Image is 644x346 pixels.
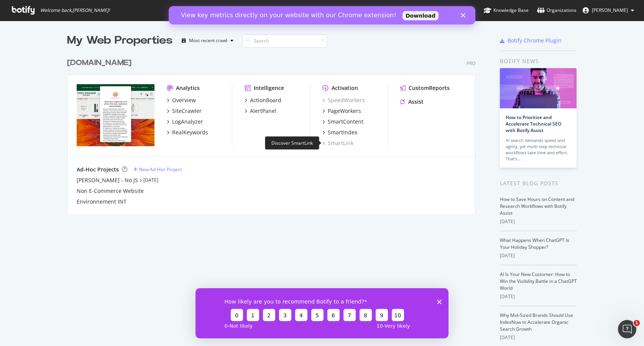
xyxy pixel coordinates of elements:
div: Discover SmartLink [265,136,319,150]
div: [DATE] [500,334,577,341]
a: PageWorkers [322,107,361,115]
a: RealKeywords [167,129,208,136]
div: New Ad-Hoc Project [139,166,182,173]
a: SiteCrawler [167,107,202,115]
a: AI Is Your New Customer: How to Win the Visibility Battle in a ChatGPT World [500,271,577,291]
div: AI search demands speed and agility, yet multi-step technical workflows take time and effort. Tha... [506,137,571,162]
div: Close [292,7,300,11]
a: What Happens When ChatGPT Is Your Holiday Shopper? [500,237,569,250]
a: SmartIndex [322,129,357,136]
div: grid [67,48,481,214]
div: PageWorkers [328,107,361,115]
a: [DATE] [143,177,158,183]
a: Non E-Commerce Website [77,187,144,195]
a: [DOMAIN_NAME] [67,57,135,69]
div: CustomReports [409,84,450,92]
div: Assist [408,98,424,106]
span: Welcome back, [PERSON_NAME] ! [40,7,110,13]
div: Ad-Hoc Projects [77,166,119,173]
div: [DATE] [500,252,577,259]
a: Why Mid-Sized Brands Should Use IndexNow to Accelerate Organic Search Growth [500,312,573,332]
div: Activation [332,84,358,92]
div: SiteCrawler [172,107,202,115]
span: 1 [634,320,640,326]
div: [DATE] [500,293,577,300]
div: Botify Chrome Plugin [508,37,562,44]
a: Botify Chrome Plugin [500,37,562,44]
div: Organizations [537,7,577,14]
a: CustomReports [400,84,450,92]
a: ActionBoard [245,96,281,104]
a: SpeedWorkers [322,96,365,104]
a: Environnement INT [77,198,127,206]
div: Overview [172,96,196,104]
a: How to Save Hours on Content and Research Workflows with Botify Assist [500,196,574,216]
a: New Ad-Hoc Project [133,166,182,173]
input: Search [243,34,327,47]
button: Most recent crawl [179,34,237,47]
div: Intelligence [254,84,284,92]
button: [PERSON_NAME] [577,4,640,16]
div: ActionBoard [250,96,281,104]
iframe: Survey from Botify [195,288,449,338]
a: Overview [167,96,196,104]
iframe: Intercom live chat [618,320,636,338]
a: AlertPanel [245,107,276,115]
div: Latest Blog Posts [500,179,577,188]
a: Assist [400,98,424,106]
span: Camille Sertillanges [592,7,628,13]
div: RealKeywords [172,129,208,136]
a: [PERSON_NAME] - No JS [77,176,138,184]
div: My Web Properties [67,33,172,48]
div: Pro [467,60,475,67]
a: SmartLink [322,139,353,147]
iframe: Intercom live chat banner [169,6,475,24]
div: SmartIndex [328,129,357,136]
div: [DOMAIN_NAME] [67,57,131,69]
div: LogAnalyzer [172,118,203,126]
div: Most recent crawl [189,38,227,43]
a: How to Prioritize and Accelerate Technical SEO with Botify Assist [506,114,561,134]
div: SmartContent [328,118,363,126]
div: [DATE] [500,218,577,225]
div: Knowledge Base [484,7,529,14]
a: LogAnalyzer [167,118,203,126]
img: yves-rocher.fr [77,84,154,146]
div: Botify news [500,57,577,65]
div: Analytics [176,84,200,92]
div: AlertPanel [250,107,276,115]
a: SmartContent [322,118,363,126]
img: How to Prioritize and Accelerate Technical SEO with Botify Assist [500,68,577,108]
